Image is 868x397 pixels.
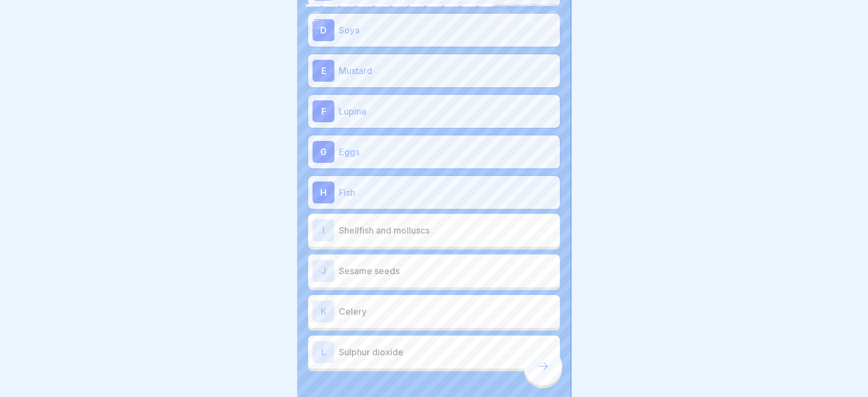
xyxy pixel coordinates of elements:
[339,224,555,237] p: Shellfish and molluscs
[313,182,334,203] div: H
[313,60,334,82] div: E
[339,105,555,118] p: Lupine
[339,186,555,199] p: Fish
[339,264,555,277] p: Sesame seeds
[339,145,555,158] p: Eggs
[313,100,334,122] div: F
[339,345,555,359] p: Sulphur dioxide
[313,300,334,322] div: K
[313,141,334,163] div: G
[339,305,555,318] p: Celery
[313,19,334,41] div: D
[339,64,555,77] p: Mustard
[313,219,334,241] div: I
[313,341,334,363] div: L
[339,24,555,37] p: Soya
[313,260,334,282] div: J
